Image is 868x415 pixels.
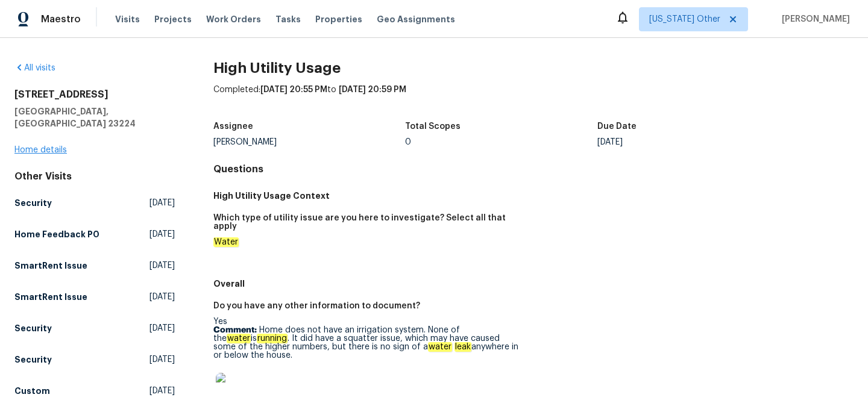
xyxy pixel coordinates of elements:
span: Projects [154,13,192,25]
a: SmartRent Issue[DATE] [14,255,175,276]
p: Home does not have an irrigation system. None of the is . It did have a squatter issue, which may... [213,326,524,360]
h5: Do you have any other information to document? [213,302,420,310]
span: [DATE] [149,260,175,272]
span: [DATE] 20:59 PM [339,86,406,94]
div: Completed: to [213,84,854,115]
h5: High Utility Usage Context [213,190,854,202]
h5: Overall [213,278,854,290]
h5: SmartRent Issue [14,260,87,272]
span: [DATE] [149,291,175,303]
a: SmartRent Issue[DATE] [14,286,175,308]
a: Security[DATE] [14,192,175,214]
span: Work Orders [206,13,261,25]
span: [DATE] [149,228,175,240]
h5: Total Scopes [405,122,461,131]
a: Custom[DATE] [14,380,175,402]
span: Maestro [41,13,81,25]
span: [DATE] [149,385,175,397]
span: [DATE] 20:55 PM [260,86,327,94]
div: [PERSON_NAME] [213,138,406,146]
span: Visits [115,13,140,25]
a: Home details [14,146,67,154]
em: water [428,342,452,352]
span: Tasks [275,15,301,23]
h5: Security [14,322,52,334]
em: Water [213,237,239,247]
span: [DATE] [149,354,175,366]
span: Properties [315,13,362,25]
span: [PERSON_NAME] [777,13,850,25]
a: Home Feedback P0[DATE] [14,223,175,245]
span: [DATE] [149,197,175,209]
span: [DATE] [149,322,175,334]
b: Comment: [213,326,257,334]
em: water [227,334,251,343]
h5: Security [14,354,52,366]
h2: High Utility Usage [213,62,854,74]
h5: SmartRent Issue [14,291,87,303]
h5: Custom [14,385,50,397]
h4: Questions [213,163,854,175]
div: [DATE] [597,138,790,146]
h5: Which type of utility issue are you here to investigate? Select all that apply [213,214,524,231]
h2: [STREET_ADDRESS] [14,89,175,101]
h5: Home Feedback P0 [14,228,99,240]
span: Geo Assignments [377,13,455,25]
div: 0 [405,138,597,146]
h5: Security [14,197,52,209]
div: Other Visits [14,170,175,183]
span: [US_STATE] Other [649,13,720,25]
h5: [GEOGRAPHIC_DATA], [GEOGRAPHIC_DATA] 23224 [14,105,175,129]
h5: Due Date [597,122,637,131]
em: leak [454,342,471,352]
em: running [257,334,288,343]
a: Security[DATE] [14,349,175,370]
h5: Assignee [213,122,253,131]
a: All visits [14,64,55,72]
a: Security[DATE] [14,317,175,339]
